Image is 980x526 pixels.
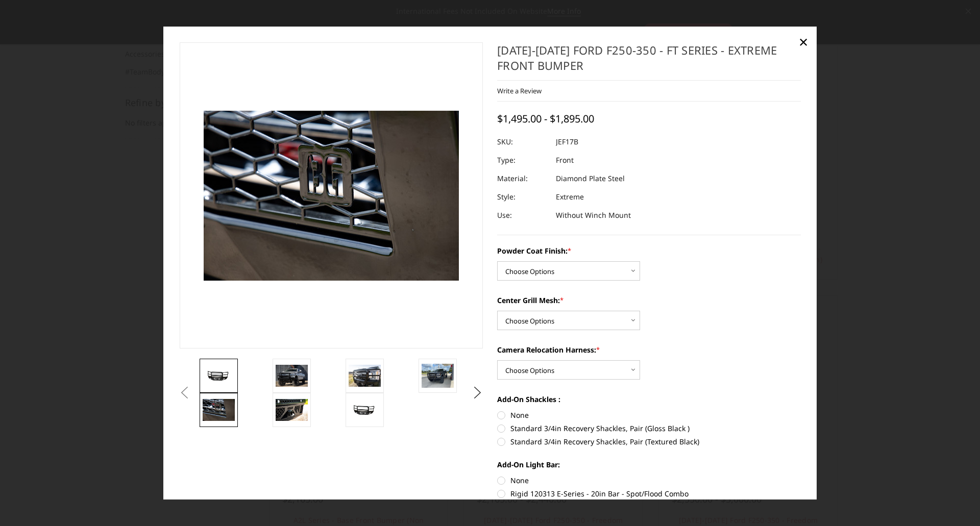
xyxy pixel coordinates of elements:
[349,403,381,418] img: 2017-2022 Ford F250-350 - FT Series - Extreme Front Bumper
[497,245,801,256] label: Powder Coat Finish:
[497,169,548,188] dt: Material:
[497,206,548,224] dt: Use:
[497,410,801,420] label: None
[497,459,801,470] label: Add-On Light Bar:
[497,475,801,486] label: None
[497,295,801,306] label: Center Grill Mesh:
[349,365,381,387] img: 2017-2022 Ford F250-350 - FT Series - Extreme Front Bumper
[203,368,235,384] img: 2017-2022 Ford F250-350 - FT Series - Extreme Front Bumper
[556,188,584,206] dd: Extreme
[497,423,801,434] label: Standard 3/4in Recovery Shackles, Pair (Gloss Black )
[470,385,485,400] button: Next
[497,188,548,206] dt: Style:
[795,34,812,50] a: Close
[177,385,192,400] button: Previous
[497,133,548,151] dt: SKU:
[497,436,801,447] label: Standard 3/4in Recovery Shackles, Pair (Textured Black)
[422,364,454,388] img: 2017-2022 Ford F250-350 - FT Series - Extreme Front Bumper
[497,488,801,499] label: Rigid 120313 E-Series - 20in Bar - Spot/Flood Combo
[799,31,808,53] span: ×
[556,151,574,169] dd: Front
[497,42,801,81] h1: [DATE]-[DATE] Ford F250-350 - FT Series - Extreme Front Bumper
[497,151,548,169] dt: Type:
[556,206,631,224] dd: Without Winch Mount
[497,86,542,95] a: Write a Review
[203,399,235,421] img: 2017-2022 Ford F250-350 - FT Series - Extreme Front Bumper
[180,42,483,348] a: 2017-2022 Ford F250-350 - FT Series - Extreme Front Bumper
[497,344,801,355] label: Camera Relocation Harness:
[497,112,594,126] span: $1,495.00 - $1,895.00
[497,394,801,405] label: Add-On Shackles :
[556,169,625,188] dd: Diamond Plate Steel
[556,133,578,151] dd: JEF17B
[276,365,308,387] img: 2017-2022 Ford F250-350 - FT Series - Extreme Front Bumper
[276,399,308,421] img: 2017-2022 Ford F250-350 - FT Series - Extreme Front Bumper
